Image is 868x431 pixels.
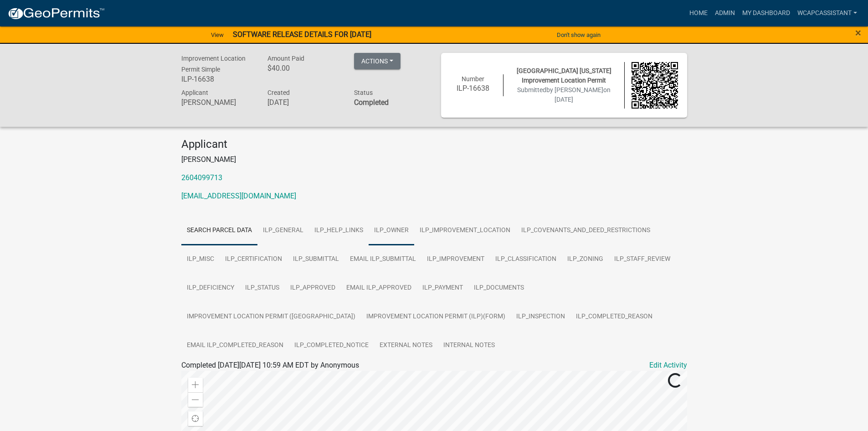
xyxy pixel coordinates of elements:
[421,245,490,274] a: ILP_IMPROVEMENT
[517,86,611,103] span: Submitted on [DATE]
[632,62,678,109] img: QR code
[181,138,687,151] h4: Applicant
[354,89,373,96] span: Status
[181,245,220,274] a: ILP_MISC
[570,302,658,332] a: ILP_COMPLETED_REASON
[181,274,240,303] a: ILP_DEFICIENCY
[369,216,414,245] a: ILP_OWNER
[553,27,604,42] button: Don't show again
[267,55,304,62] span: Amount Paid
[417,274,468,303] a: ILP_PAYMENT
[855,26,861,39] span: ×
[450,84,497,93] h6: ILP-16638
[181,192,296,200] a: [EMAIL_ADDRESS][DOMAIN_NAME]
[354,53,401,69] button: Actions
[289,331,374,360] a: ILP_COMPLETED_NOTICE
[374,331,438,360] a: External Notes
[516,216,656,245] a: ILP_COVENANTS_AND_DEED_RESTRICTIONS
[181,173,222,182] a: 2604099713
[711,5,739,22] a: Admin
[220,245,288,274] a: ILP_CERTIFICATION
[739,5,794,22] a: My Dashboard
[257,216,309,245] a: ILP_GENERAL
[468,274,529,303] a: ILP_DOCUMENTS
[341,274,417,303] a: Email ILP_APPROVED
[188,392,203,407] div: Zoom out
[462,75,484,83] span: Number
[181,75,254,83] h6: ILP-16638
[686,5,711,22] a: Home
[181,89,208,96] span: Applicant
[267,98,340,107] h6: [DATE]
[267,89,290,96] span: Created
[233,30,371,39] strong: SOFTWARE RELEASE DETAILS FOR [DATE]
[181,361,359,369] span: Completed [DATE][DATE] 10:59 AM EDT by Anonymous
[188,378,203,392] div: Zoom in
[511,302,570,332] a: ILP_INSPECTION
[267,64,340,73] h6: $40.00
[562,245,609,274] a: ILP_ZONING
[207,27,227,42] a: View
[181,216,257,245] a: Search Parcel Data
[181,98,254,107] h6: [PERSON_NAME]
[181,331,289,360] a: Email ILP_COMPLETED_REASON
[354,98,389,107] strong: Completed
[181,302,361,332] a: Improvement Location Permit ([GEOGRAPHIC_DATA])
[181,55,246,73] span: Improvement Location Permit Simple
[649,360,687,371] a: Edit Activity
[188,411,203,426] div: Find my location
[855,27,861,38] button: Close
[546,86,603,93] span: by [PERSON_NAME]
[285,274,341,303] a: ILP_APPROVED
[240,274,285,303] a: ILP_STATUS
[490,245,562,274] a: ILP_CLASSIFICATION
[609,245,676,274] a: ILP_STAFF_REVIEW
[517,67,611,84] span: [GEOGRAPHIC_DATA] [US_STATE] Improvement Location Permit
[288,245,344,274] a: ILP_SUBMITTAL
[181,154,687,165] p: [PERSON_NAME]
[794,5,861,22] a: wcapcassistant
[414,216,516,245] a: ILP_IMPROVEMENT_LOCATION
[361,302,511,332] a: Improvement Location Permit (ILP)(Form)
[344,245,421,274] a: Email ILP_SUBMITTAL
[438,331,500,360] a: Internal Notes
[309,216,369,245] a: ILP_HELP_LINKS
